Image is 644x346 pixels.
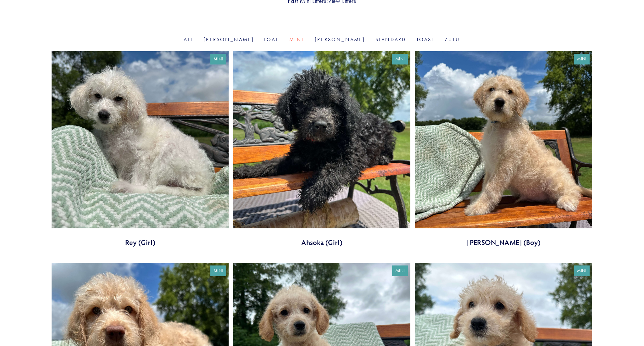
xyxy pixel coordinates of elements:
a: Toast [416,36,435,42]
a: All [184,36,193,42]
a: Standard [375,36,406,42]
a: Zulu [445,36,460,42]
a: Loaf [264,36,279,42]
a: [PERSON_NAME] [315,36,365,42]
a: [PERSON_NAME] [203,36,254,42]
a: Mini [289,36,305,42]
